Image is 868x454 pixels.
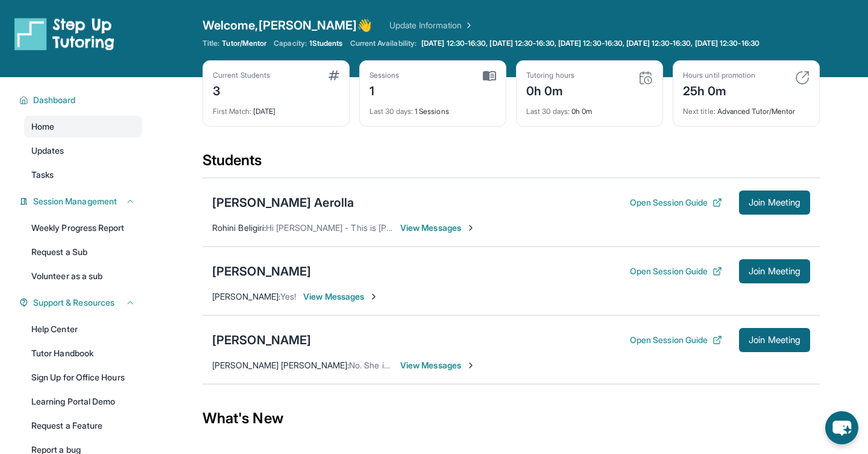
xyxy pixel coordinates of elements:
[266,222,850,233] span: Hi [PERSON_NAME] - This is [PERSON_NAME]'s mother [PERSON_NAME]. Glad to hear from you and we are...
[462,19,474,31] img: Chevron Right
[630,265,722,277] button: Open Session Guide
[24,367,142,388] a: Sign Up for Office Hours
[749,268,800,275] span: Join Meeting
[212,291,280,301] span: [PERSON_NAME] :
[466,361,476,370] img: Chevron-Right
[31,145,64,157] span: Updates
[24,342,142,364] a: Tutor Handbook
[630,197,722,209] button: Open Session Guide
[14,17,115,51] img: logo
[212,332,311,348] div: [PERSON_NAME]
[309,39,343,48] span: 1 Students
[526,80,574,99] div: 0h 0m
[33,94,76,106] span: Dashboard
[28,297,135,309] button: Support & Resources
[749,199,800,206] span: Join Meeting
[212,263,311,280] div: [PERSON_NAME]
[795,71,810,85] img: card
[400,222,476,234] span: View Messages
[24,140,142,162] a: Updates
[825,411,858,444] button: chat-button
[213,80,270,99] div: 3
[683,99,810,116] div: Advanced Tutor/Mentor
[274,39,307,48] span: Capacity:
[683,107,715,116] span: Next title :
[526,99,653,116] div: 0h 0m
[28,94,135,106] button: Dashboard
[370,99,496,116] div: 1 Sessions
[33,195,117,207] span: Session Management
[203,151,820,177] div: Students
[349,360,483,370] span: No. She is still in school 7pm works
[739,328,810,352] button: Join Meeting
[638,71,653,85] img: card
[222,39,266,48] span: Tutor/Mentor
[483,71,496,81] img: card
[303,291,379,303] span: View Messages
[370,71,400,80] div: Sessions
[24,391,142,412] a: Learning Portal Demo
[203,39,219,48] span: Title:
[213,71,270,80] div: Current Students
[280,291,296,301] span: Yes!
[24,318,142,340] a: Help Center
[630,334,722,346] button: Open Session Guide
[419,39,762,48] a: [DATE] 12:30-16:30, [DATE] 12:30-16:30, [DATE] 12:30-16:30, [DATE] 12:30-16:30, [DATE] 12:30-16:30
[24,116,142,137] a: Home
[329,71,339,80] img: card
[466,223,476,233] img: Chevron-Right
[24,265,142,287] a: Volunteer as a sub
[739,259,810,283] button: Join Meeting
[203,17,373,34] span: Welcome, [PERSON_NAME] 👋
[683,80,755,99] div: 25h 0m
[421,39,759,48] span: [DATE] 12:30-16:30, [DATE] 12:30-16:30, [DATE] 12:30-16:30, [DATE] 12:30-16:30, [DATE] 12:30-16:30
[369,292,379,301] img: Chevron-Right
[212,194,354,211] div: [PERSON_NAME] Aerolla
[24,241,142,263] a: Request a Sub
[24,415,142,437] a: Request a Feature
[739,191,810,215] button: Join Meeting
[31,169,54,181] span: Tasks
[28,195,135,207] button: Session Management
[213,99,339,116] div: [DATE]
[683,71,755,80] div: Hours until promotion
[212,222,266,233] span: Rohini Beligiri :
[749,336,800,344] span: Join Meeting
[526,71,574,80] div: Tutoring hours
[212,360,349,370] span: [PERSON_NAME] [PERSON_NAME] :
[350,39,417,48] span: Current Availability:
[24,217,142,239] a: Weekly Progress Report
[24,164,142,186] a: Tasks
[213,107,251,116] span: First Match :
[526,107,570,116] span: Last 30 days :
[389,19,474,31] a: Update Information
[33,297,115,309] span: Support & Resources
[31,121,54,133] span: Home
[203,392,820,445] div: What's New
[370,107,413,116] span: Last 30 days :
[370,80,400,99] div: 1
[400,359,476,371] span: View Messages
